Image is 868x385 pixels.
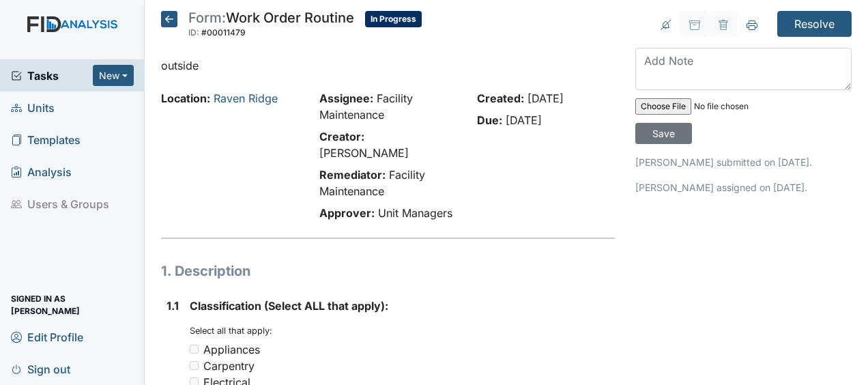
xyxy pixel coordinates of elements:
strong: Creator: [319,130,364,143]
div: Carpentry [203,358,255,374]
strong: Due: [477,113,502,127]
h1: 1. Description [161,261,615,281]
span: Templates [11,129,81,150]
button: New [93,65,134,86]
small: Select all that apply: [190,326,272,336]
div: Appliances [203,341,260,358]
span: Units [11,97,55,118]
input: Resolve [777,11,852,37]
input: Save [635,123,692,144]
input: Carpentry [190,361,199,370]
input: Appliances [190,345,199,354]
span: Sign out [11,358,70,380]
div: Work Order Routine [188,11,354,41]
strong: Location: [161,91,210,105]
span: Unit Managers [378,206,452,220]
label: 1.1 [167,298,179,314]
p: [PERSON_NAME] submitted on [DATE]. [635,155,852,169]
span: [DATE] [527,91,564,105]
span: Edit Profile [11,326,83,347]
span: ID: [188,27,199,38]
strong: Created: [477,91,524,105]
strong: Assignee: [319,91,373,105]
p: outside [161,57,615,74]
strong: Remediator: [319,168,386,182]
a: Tasks [11,68,93,84]
span: [PERSON_NAME] [319,146,409,160]
a: Raven Ridge [214,91,278,105]
span: #00011479 [201,27,246,38]
span: Signed in as [PERSON_NAME] [11,294,134,315]
span: Classification (Select ALL that apply): [190,299,388,313]
strong: Approver: [319,206,375,220]
p: [PERSON_NAME] assigned on [DATE]. [635,180,852,195]
span: Analysis [11,161,72,182]
span: [DATE] [506,113,542,127]
span: Form: [188,10,226,26]
span: In Progress [365,11,422,27]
